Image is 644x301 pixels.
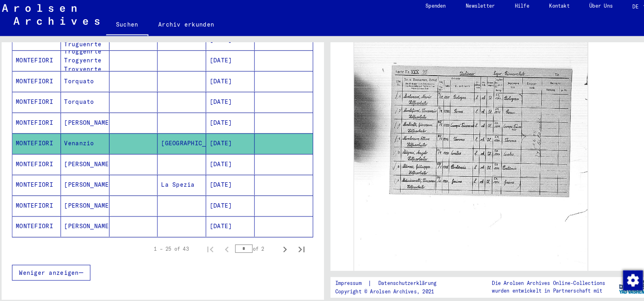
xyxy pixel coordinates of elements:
mat-cell: MONTEFIORI [17,93,64,113]
mat-cell: [GEOGRAPHIC_DATA] [157,133,204,153]
img: Arolsen_neg.svg [6,8,101,28]
mat-cell: [PERSON_NAME] [64,173,111,193]
mat-cell: MONTEFIORI [17,53,64,72]
img: yv_logo.png [603,272,634,292]
div: | [330,274,438,283]
mat-cell: MONTEFIORI [17,133,64,153]
mat-cell: [DATE] [204,153,252,173]
mat-cell: [DATE] [204,133,252,153]
div: 1 – 25 of 43 [154,242,188,249]
mat-cell: [DATE] [204,113,252,133]
mat-cell: MONTEFIORI [17,173,64,193]
button: Last page [289,237,305,254]
mat-cell: Venanzio [64,133,111,153]
mat-cell: [PERSON_NAME] [64,194,111,213]
mat-cell: Troggenrte Trogyenrte Troyyenrte [64,53,111,72]
p: wurden entwickelt in Partnerschaft mit [482,282,592,289]
a: Suchen [107,18,149,39]
mat-cell: [DATE] [204,53,252,72]
mat-cell: [DATE] [204,73,252,93]
mat-cell: MONTEFIORI [17,214,64,233]
mat-cell: MONTEFIORI [17,194,64,213]
mat-cell: La Spezia [157,173,204,193]
button: Weniger anzeigen [16,261,92,276]
mat-cell: [DATE] [204,214,252,233]
span: DE [618,7,627,13]
span: Weniger anzeigen [23,265,81,272]
mat-cell: Torquato [64,93,111,113]
p: Die Arolsen Archives Online-Collections [482,275,592,282]
div: of 2 [233,241,273,249]
mat-cell: Torquato [64,73,111,93]
mat-cell: [PERSON_NAME] [64,113,111,133]
a: Datenschutzerklärung [365,274,438,283]
mat-cell: MONTEFIORI [17,113,64,133]
a: Impressum [330,274,361,283]
button: Previous page [217,237,233,254]
mat-cell: [DATE] [204,173,252,193]
img: Zustimmung ändern [609,266,628,285]
mat-cell: [PERSON_NAME] [64,153,111,173]
mat-cell: [DATE] [204,93,252,113]
button: Next page [273,237,289,254]
mat-cell: MONTEFIORI [17,153,64,173]
mat-cell: [PERSON_NAME] [64,214,111,233]
mat-cell: MONTEFIORI [17,73,64,93]
button: First page [200,237,217,254]
mat-cell: [DATE] [204,194,252,213]
a: Archiv erkunden [149,18,222,37]
p: Copyright © Arolsen Archives, 2021 [330,283,438,290]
